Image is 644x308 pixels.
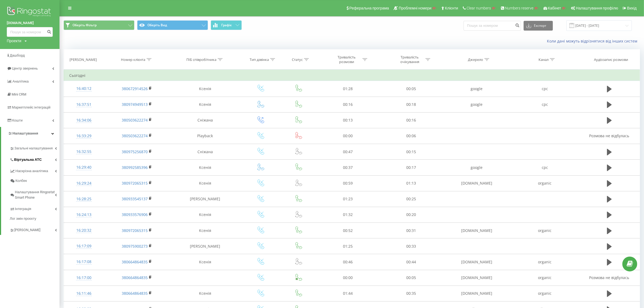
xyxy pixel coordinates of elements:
[379,207,442,222] td: 00:20
[379,191,442,207] td: 00:25
[72,23,97,27] span: Оберіть Фільтр
[15,206,31,212] span: Інтеграція
[539,57,549,62] div: Канал
[121,57,145,62] div: Номер клієнта
[442,175,511,191] td: [DOMAIN_NAME]
[399,6,431,10] span: Проблемні номери
[10,186,60,202] a: Налаштування Ringostat Smart Phone
[10,142,60,153] a: Загальні налаштування
[511,97,579,112] td: cpc
[576,6,618,10] span: Налаштування профілю
[589,275,629,280] span: Розмова не відбулась
[69,257,99,267] div: 16:17:08
[442,286,511,301] td: [DOMAIN_NAME]
[10,216,36,221] span: Лог змін проєкту
[627,6,637,10] span: Вихід
[524,21,553,31] button: Експорт
[14,227,40,233] span: [PERSON_NAME]
[395,55,424,64] div: Тривалість очікування
[442,160,511,175] td: google
[170,128,241,144] td: Playback
[69,194,99,204] div: 16:28:25
[69,178,99,189] div: 16:29:24
[170,144,241,160] td: Сніжана
[12,92,26,96] span: Mini CRM
[548,6,561,10] span: Кабінет
[316,97,379,112] td: 00:16
[467,6,491,10] span: Clear numbers
[10,214,60,224] a: Лог змін проєкту
[122,149,148,154] a: 380975256870
[511,254,579,270] td: organic
[379,128,442,144] td: 00:06
[170,112,241,128] td: Сніжана
[379,144,442,160] td: 00:15
[10,153,60,165] a: Віртуальна АТС
[445,6,458,10] span: Клієнти
[511,286,579,301] td: organic
[15,168,48,174] span: Наскрізна аналітика
[505,6,533,10] span: Numbers reserve
[316,286,379,301] td: 01:44
[170,191,241,207] td: [PERSON_NAME]
[511,270,579,286] td: organic
[170,254,241,270] td: Ксенія
[379,81,442,97] td: 00:05
[349,6,389,10] span: Реферальна програма
[122,86,148,91] a: 380672914526
[69,83,99,94] div: 16:40:12
[170,238,241,254] td: [PERSON_NAME]
[379,254,442,270] td: 00:44
[170,223,241,238] td: Ксенія
[122,102,148,107] a: 380974949513
[10,165,60,176] a: Наскрізна аналітика
[442,223,511,238] td: [DOMAIN_NAME]
[170,160,241,175] td: Ксенія
[379,223,442,238] td: 00:31
[250,57,269,62] div: Тип дзвінка
[211,20,242,30] button: Графік
[122,259,148,264] a: 380664864835
[442,270,511,286] td: [DOMAIN_NAME]
[7,38,21,44] div: Проекти
[170,286,241,301] td: Ксенія
[316,128,379,144] td: 00:00
[15,189,55,200] span: Налаштування Ringostat Smart Phone
[316,112,379,128] td: 00:13
[12,79,29,83] span: Аналiтика
[69,99,99,110] div: 16:37:51
[122,181,148,186] a: 380972065315
[379,286,442,301] td: 00:35
[10,202,60,214] a: Інтеграція
[468,57,483,62] div: Джерело
[316,191,379,207] td: 01:23
[511,81,579,97] td: cpc
[316,175,379,191] td: 00:59
[10,53,25,57] span: Дашборд
[122,212,148,217] a: 380933576906
[379,160,442,175] td: 00:17
[379,97,442,112] td: 00:18
[442,81,511,97] td: google
[122,275,148,280] a: 380664864835
[442,97,511,112] td: google
[547,38,640,44] a: Коли дані можуть відрізнятися вiд інших систем
[379,175,442,191] td: 01:13
[14,146,53,151] span: Загальні налаштування
[316,223,379,238] td: 00:52
[170,97,241,112] td: Ксенія
[316,254,379,270] td: 00:46
[15,178,27,184] span: Колбек
[511,175,579,191] td: organic
[594,57,628,62] div: Аудіозапис розмови
[511,160,579,175] td: cpc
[64,20,134,30] button: Оберіть Фільтр
[69,162,99,173] div: 16:29:40
[122,196,148,201] a: 380933545137
[69,131,99,141] div: 16:33:29
[442,254,511,270] td: [DOMAIN_NAME]
[69,288,99,299] div: 16:11:46
[186,57,216,62] div: ПІБ співробітника
[12,66,38,70] span: Центр звернень
[12,118,22,122] span: Кошти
